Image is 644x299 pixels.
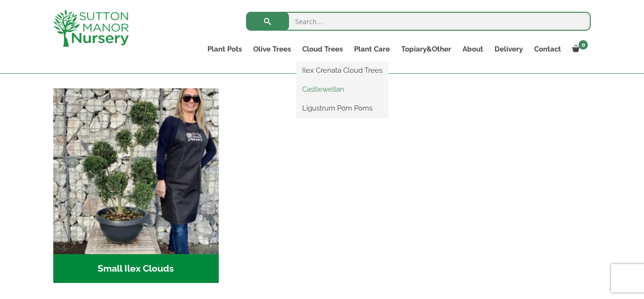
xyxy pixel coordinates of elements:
img: logo [53,9,129,47]
img: Small Ilex Clouds [53,88,219,254]
a: Castlewellan [297,82,388,96]
a: Cloud Trees [297,43,348,56]
input: Search... [246,12,591,31]
span: 0 [578,40,588,50]
a: Delivery [489,43,528,56]
h2: Small Ilex Clouds [53,254,219,283]
a: Olive Trees [248,43,297,56]
a: 0 [567,43,591,56]
a: About [457,43,489,56]
a: Plant Pots [202,43,248,56]
a: Topiary&Other [396,43,457,56]
a: Ilex Crenata Cloud Trees [297,63,388,77]
a: Ligustrum Pom Poms [297,101,388,115]
a: Visit product category Small Ilex Clouds [53,88,219,283]
a: Contact [528,43,567,56]
a: Plant Care [348,43,396,56]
